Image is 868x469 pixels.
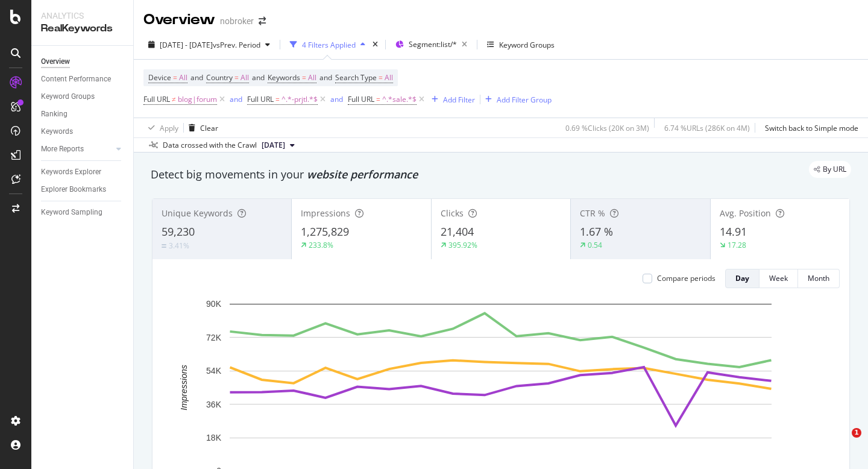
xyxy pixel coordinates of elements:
iframe: Intercom live chat [827,428,856,457]
div: Analytics [41,10,124,22]
span: ≠ [172,94,176,104]
a: Keywords Explorer [41,166,125,178]
div: 395.92% [448,240,477,250]
a: Keyword Groups [41,90,125,103]
span: 1 [852,428,861,438]
button: Add Filter Group [480,92,552,107]
span: Device [148,72,171,83]
div: Explorer Bookmarks [41,183,106,196]
span: By URL [823,166,846,173]
span: 14.91 [720,224,747,239]
button: Add Filter [427,92,475,107]
button: Keyword Groups [482,35,559,54]
div: Overview [41,55,70,68]
div: Ranking [41,108,68,121]
span: All [385,69,393,86]
div: Apply [160,123,178,133]
span: [DATE] - [DATE] [160,40,213,50]
a: Keywords [41,125,125,138]
span: = [376,94,380,104]
span: and [190,72,203,83]
span: 2025 Sep. 1st [262,140,285,151]
div: 0.54 [588,240,602,250]
span: ^.*sale.*$ [382,91,417,108]
text: 90K [206,299,222,309]
span: = [234,72,239,83]
span: blog|forum [178,91,217,108]
span: = [379,72,383,83]
span: Full URL [348,94,374,104]
div: Keyword Groups [41,90,95,103]
span: ^.*-prjtl.*$ [281,91,318,108]
div: 6.74 % URLs ( 286K on 4M ) [664,123,750,133]
a: Content Performance [41,73,125,86]
span: Full URL [143,94,170,104]
div: Content Performance [41,73,111,86]
button: and [330,93,343,105]
div: 4 Filters Applied [302,40,356,50]
div: times [370,39,380,51]
a: More Reports [41,143,113,156]
span: Country [206,72,233,83]
span: CTR % [580,207,605,219]
span: Unique Keywords [162,207,233,219]
div: Month [808,273,829,283]
div: Keywords Explorer [41,166,101,178]
div: nobroker [220,15,254,27]
span: vs Prev. Period [213,40,260,50]
span: = [302,72,306,83]
div: RealKeywords [41,22,124,36]
a: Explorer Bookmarks [41,183,125,196]
button: Segment:list/* [391,35,472,54]
text: Impressions [179,365,189,410]
span: Full URL [247,94,274,104]
text: 36K [206,400,222,409]
span: All [241,69,249,86]
span: and [319,72,332,83]
div: Switch back to Simple mode [765,123,858,133]
span: = [275,94,280,104]
div: Keyword Groups [499,40,555,50]
div: Keyword Sampling [41,206,102,219]
text: 72K [206,333,222,342]
button: Switch back to Simple mode [760,118,858,137]
button: 4 Filters Applied [285,35,370,54]
button: Month [798,269,840,288]
span: Avg. Position [720,207,771,219]
div: Compare periods [657,273,715,283]
div: 0.69 % Clicks ( 20K on 3M ) [565,123,649,133]
text: 54K [206,366,222,376]
div: Week [769,273,788,283]
button: Clear [184,118,218,137]
span: and [252,72,265,83]
div: 17.28 [728,240,746,250]
div: 3.41% [169,241,189,251]
button: and [230,93,242,105]
div: legacy label [809,161,851,178]
button: Week [759,269,798,288]
div: Add Filter [443,95,475,105]
div: and [230,94,242,104]
span: Impressions [301,207,350,219]
span: 21,404 [441,224,474,239]
span: 59,230 [162,224,195,239]
span: Clicks [441,207,464,219]
span: = [173,72,177,83]
a: Ranking [41,108,125,121]
div: Keywords [41,125,73,138]
div: 233.8% [309,240,333,250]
div: Add Filter Group [497,95,552,105]
div: Overview [143,10,215,30]
a: Keyword Sampling [41,206,125,219]
div: Day [735,273,749,283]
button: [DATE] - [DATE]vsPrev. Period [143,35,275,54]
div: Clear [200,123,218,133]
span: All [179,69,187,86]
text: 18K [206,433,222,442]
span: Search Type [335,72,377,83]
div: Data crossed with the Crawl [163,140,257,151]
button: Apply [143,118,178,137]
span: 1.67 % [580,224,613,239]
img: Equal [162,244,166,248]
span: 1,275,829 [301,224,349,239]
